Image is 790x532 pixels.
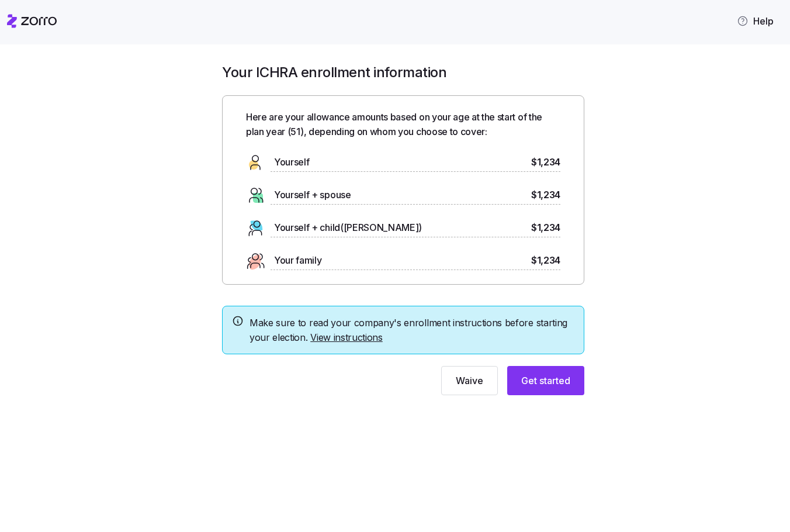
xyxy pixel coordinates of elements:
[507,366,584,395] button: Get started
[250,316,574,345] span: Make sure to read your company's enrollment instructions before starting your election.
[274,188,351,202] span: Yourself + spouse
[222,63,584,81] h1: Your ICHRA enrollment information
[274,155,309,170] span: Yourself
[521,374,570,388] span: Get started
[274,253,321,268] span: Your family
[246,110,560,139] span: Here are your allowance amounts based on your age at the start of the plan year ( 51 ), depending...
[441,366,498,395] button: Waive
[531,220,560,235] span: $1,234
[737,14,774,28] span: Help
[531,188,560,202] span: $1,234
[727,9,783,33] button: Help
[531,155,560,170] span: $1,234
[310,331,383,343] a: View instructions
[531,253,560,268] span: $1,234
[456,374,483,388] span: Waive
[274,220,422,235] span: Yourself + child([PERSON_NAME])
